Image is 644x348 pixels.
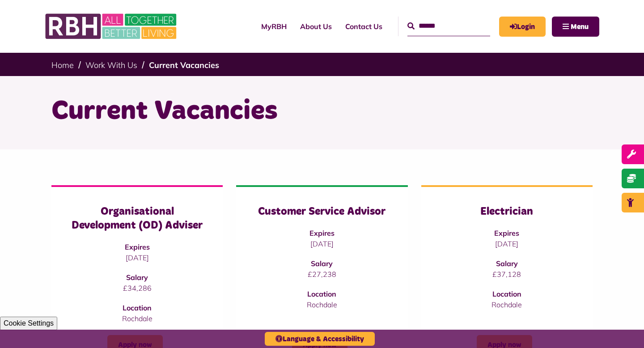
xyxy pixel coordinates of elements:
[123,303,152,312] strong: Location
[496,259,518,268] strong: Salary
[254,269,390,280] p: £27,238
[254,238,390,249] p: [DATE]
[69,283,205,293] p: £34,286
[125,242,150,251] strong: Expires
[571,23,589,30] span: Menu
[492,289,521,298] strong: Location
[439,205,575,219] h3: Electrician
[51,60,74,70] a: Home
[69,252,205,263] p: [DATE]
[254,299,390,310] p: Rochdale
[51,94,593,129] h1: Current Vacancies
[552,17,599,37] button: Navigation
[85,60,137,70] a: Work With Us
[254,14,293,38] a: MyRBH
[293,14,339,38] a: About Us
[494,229,519,238] strong: Expires
[604,308,644,348] iframe: Netcall Web Assistant for live chat
[339,14,389,38] a: Contact Us
[439,238,575,249] p: [DATE]
[499,17,546,37] a: MyRBH
[265,332,375,346] button: Language & Accessibility
[439,269,575,280] p: £37,128
[309,229,335,238] strong: Expires
[311,259,333,268] strong: Salary
[307,289,336,298] strong: Location
[69,313,205,324] p: Rochdale
[149,60,219,70] a: Current Vacancies
[439,299,575,310] p: Rochdale
[126,273,148,282] strong: Salary
[69,205,205,233] h3: Organisational Development (OD) Adviser
[254,205,390,219] h3: Customer Service Advisor
[45,9,179,44] img: RBH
